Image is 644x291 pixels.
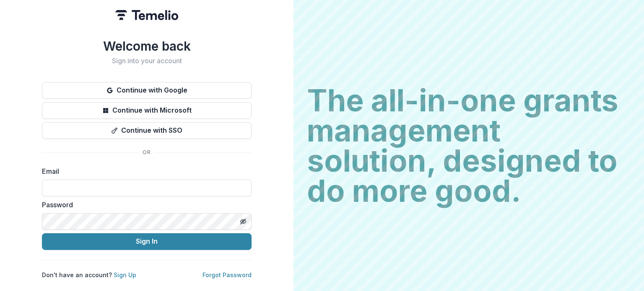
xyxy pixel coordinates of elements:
[114,271,136,278] a: Sign Up
[42,166,247,176] label: Email
[42,82,252,99] button: Continue with Google
[42,102,252,119] button: Continue with Microsoft
[42,39,252,54] h1: Welcome back
[42,200,247,210] label: Password
[203,271,252,278] a: Forgot Password
[42,57,252,65] h2: Sign into your account
[42,122,252,139] button: Continue with SSO
[115,10,178,20] img: Temelio
[42,270,136,279] p: Don't have an account?
[236,215,250,228] button: Toggle password visibility
[42,233,252,250] button: Sign In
